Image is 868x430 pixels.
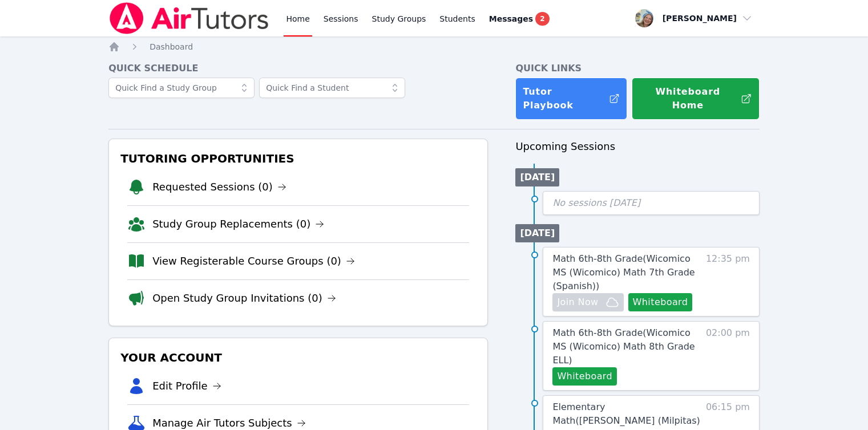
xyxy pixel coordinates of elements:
nav: Breadcrumb [108,41,760,52]
input: Quick Find a Study Group [108,78,255,98]
a: Requested Sessions (0) [152,179,286,195]
img: Air Tutors [108,2,270,34]
li: [DATE] [515,224,559,242]
h3: Tutoring Opportunities [118,148,478,169]
button: Whiteboard Home [632,78,760,120]
button: Join Now [552,293,623,311]
a: Math 6th-8th Grade(Wicomico MS (Wicomico) Math 8th Grade ELL) [552,326,700,367]
h4: Quick Links [515,62,760,75]
input: Quick Find a Student [259,78,405,98]
h4: Quick Schedule [108,62,488,75]
a: Dashboard [150,41,193,52]
button: Whiteboard [552,367,617,386]
button: Whiteboard [628,293,693,311]
li: [DATE] [515,168,559,186]
h3: Your Account [118,347,478,368]
a: View Registerable Course Groups (0) [152,253,355,269]
span: 12:35 pm [706,252,750,311]
a: Tutor Playbook [515,78,627,120]
span: 02:00 pm [706,326,750,386]
a: Math 6th-8th Grade(Wicomico MS (Wicomico) Math 7th Grade (Spanish)) [552,252,700,293]
a: Edit Profile [152,378,221,394]
span: Dashboard [150,42,193,51]
span: Math 6th-8th Grade ( Wicomico MS (Wicomico) Math 8th Grade ELL ) [552,327,695,366]
span: No sessions [DATE] [552,197,640,208]
a: Open Study Group Invitations (0) [152,290,336,306]
span: Messages [489,13,533,25]
span: 2 [535,12,549,26]
h3: Upcoming Sessions [515,139,760,155]
a: Study Group Replacements (0) [152,216,324,232]
span: Join Now [557,295,598,309]
span: Math 6th-8th Grade ( Wicomico MS (Wicomico) Math 7th Grade (Spanish) ) [552,253,695,291]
